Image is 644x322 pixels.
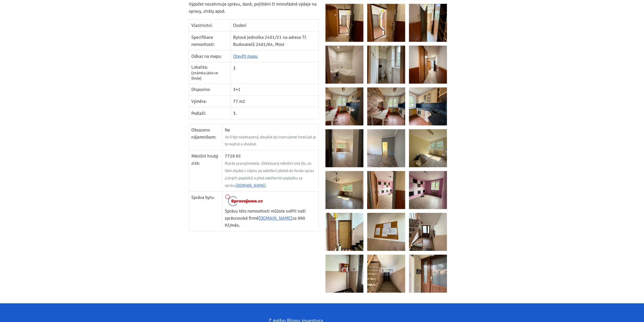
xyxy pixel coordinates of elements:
td: Ne [222,124,318,150]
td: 77 m2 [231,95,318,107]
td: Měsíční hrubý zisk: [189,150,222,191]
td: Dispozice: [189,83,231,95]
td: 3 [231,62,318,83]
div: Je-li byt neobsazený, obvykle jej inzerujeme hned jak je to možné a vhodné. [225,134,316,148]
a: Otevřít mapu [233,53,258,59]
td: Obsazeno nájemníkem: [189,124,222,150]
a: [DOMAIN_NAME] [259,215,292,221]
td: Odkaz na mapu: [189,50,231,62]
td: Bytová jednotka 2401/21 na adrese Tř. Budovatelů 2401/64, Most [231,31,318,50]
td: 3. [231,107,318,119]
td: Podlaží: [189,107,231,119]
td: Lokalita: [189,62,231,83]
td: 7729 Kč [222,150,318,191]
img: Logo Spravujeme.cz [225,194,263,206]
td: 3+1 [231,83,318,95]
td: Vlastnictví: [189,19,231,31]
a: [DOMAIN_NAME] [236,183,266,188]
p: Správu této nemovitosti můžete svěřit naší správcovské firmě za 990 Kč/měs. [225,207,316,229]
span: (známka jako ve škole) [191,70,218,81]
td: Správa bytu: [189,191,222,231]
span: Marže pronajímatele. Očekávaný měsíční zisk (to, co Vám zbyde) z nájmu po odečtení plateb do fond... [225,161,314,188]
p: Výpočet nezahrnuje správu, daně, pojištění či mimořádné výdaje na opravy, ztráty apod. [189,1,319,15]
td: Specifikace nemovitosti: [189,31,231,50]
td: Výměra: [189,95,231,107]
td: Osobní [231,19,318,31]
